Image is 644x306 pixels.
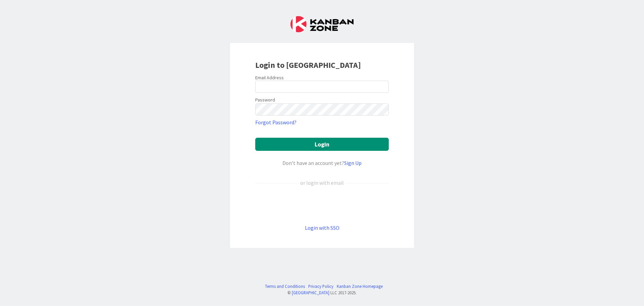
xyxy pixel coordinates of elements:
b: Login to [GEOGRAPHIC_DATA] [255,60,361,70]
a: Login with SSO [305,224,339,231]
div: © LLC 2017- 2025 . [262,290,383,296]
a: Sign Up [344,160,362,166]
img: Kanban Zone [290,16,354,32]
div: or login with email [299,179,345,187]
div: Don’t have an account yet? [255,159,389,167]
a: Forgot Password? [255,118,297,126]
button: Login [255,138,389,151]
a: Kanban Zone Homepage [337,283,383,290]
iframe: Sign in with Google Button [252,198,392,213]
a: Terms and Conditions [265,283,305,290]
a: [GEOGRAPHIC_DATA] [292,290,329,295]
label: Password [255,96,275,103]
a: Privacy Policy [308,283,333,290]
label: Email Address [255,75,284,81]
